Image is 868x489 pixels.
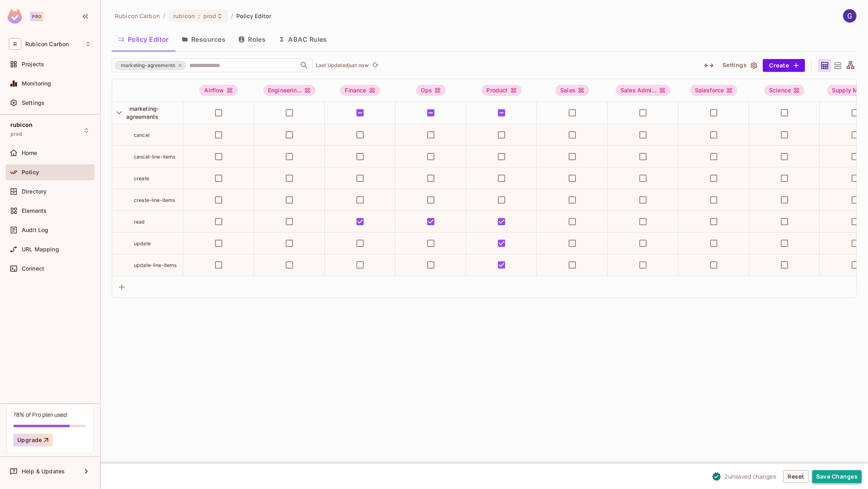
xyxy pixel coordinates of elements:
span: R [9,38,21,50]
span: Audit Log [22,227,48,233]
span: Policy [22,169,39,175]
button: Resources [175,29,232,49]
span: cancel [134,132,149,138]
p: Last Updated just now [316,62,368,69]
div: Finance [340,85,380,96]
div: marketing-agreements [115,61,186,70]
button: Settings [719,59,759,72]
div: Sales Admi... [616,85,670,96]
img: SReyMgAAAABJRU5ErkJggg== [8,9,22,24]
span: rubicon [173,12,195,20]
span: Refresh is not available in edit mode. [368,61,380,70]
div: Science [764,85,805,96]
div: Product [481,85,521,96]
div: Airflow [199,85,237,96]
button: Upgrade [13,434,53,446]
div: 78% of Pro plan used [13,411,67,418]
span: Engineering Manager [263,85,315,96]
span: read [134,219,145,225]
span: : [198,13,201,19]
span: Policy Editor [236,12,272,20]
span: prod [10,131,23,137]
span: 2 unsaved change s [725,472,776,481]
span: marketing-agreements [116,61,180,69]
span: rubicon [10,122,33,128]
span: cancel-line-items [134,154,176,160]
span: URL Mapping [22,246,59,253]
div: Salesforce [690,85,738,96]
span: create [134,175,149,181]
span: Home [22,150,37,156]
span: Projects [22,61,44,67]
li: / [163,12,165,20]
button: Create [763,59,805,72]
img: Guy Hirshenzon [843,9,856,22]
button: refresh [370,61,380,70]
div: Pro [30,12,43,21]
span: Help & Updates [22,468,65,475]
span: create-line-items [134,197,176,203]
button: ABAC Rules [272,29,334,49]
div: Sales [555,85,589,96]
button: Policy Editor [112,29,175,49]
span: Elements [22,208,47,214]
span: the active workspace [115,12,160,20]
span: Connect [22,265,44,272]
span: update [134,240,151,247]
button: Reset [783,470,809,483]
span: Directory [22,188,47,195]
span: Monitoring [22,80,51,87]
span: marketing-agreements [126,105,160,120]
span: Settings [22,100,45,106]
li: / [231,12,233,20]
div: Engineerin... [263,85,315,96]
button: Open [299,60,310,71]
span: refresh [372,61,379,69]
button: Save Changes [812,470,862,483]
span: update-line-items [134,262,177,268]
span: Workspace: Rubicon Carbon [25,41,69,47]
div: Ops [416,85,446,96]
span: Sales Admin [616,85,670,96]
span: prod [203,12,217,20]
button: Roles [232,29,272,49]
